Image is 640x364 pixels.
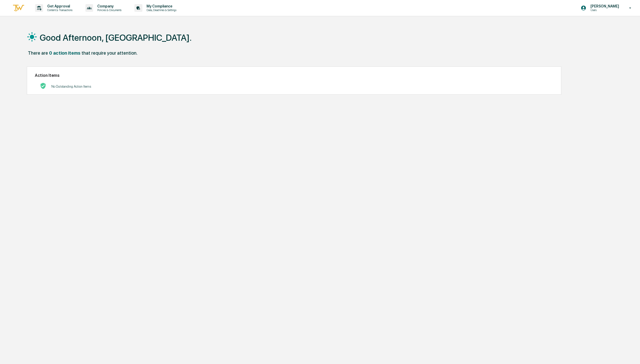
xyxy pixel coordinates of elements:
[142,4,179,8] p: My Compliance
[586,8,622,12] p: Users
[40,83,46,89] img: No Actions logo
[51,85,91,88] p: No Outstanding Action Items
[40,32,192,43] h1: Good Afternoon, [GEOGRAPHIC_DATA].
[93,4,124,8] p: Company
[586,4,622,8] p: [PERSON_NAME]
[142,8,179,12] p: Data, Deadlines & Settings
[82,50,137,56] div: that require your attention.
[28,50,48,56] div: There are
[12,4,25,12] img: logo
[43,8,75,12] p: Content & Transactions
[93,8,124,12] p: Policies & Documents
[35,73,553,78] h2: Action Items
[49,50,80,56] div: 0 action items
[43,4,75,8] p: Get Approval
